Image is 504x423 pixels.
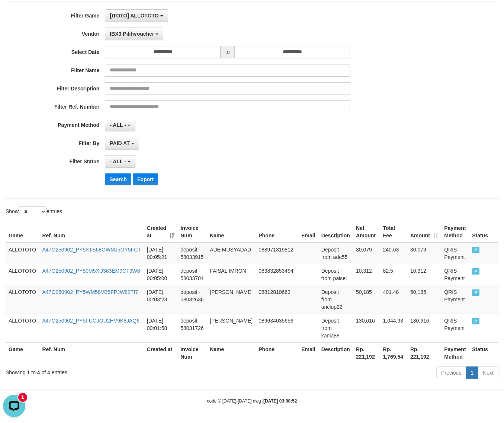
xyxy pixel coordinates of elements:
[472,247,479,253] span: PAID
[105,155,135,168] button: - ALL -
[318,221,353,243] th: Description
[42,247,141,253] a: A47O250902_PY5XTS68OWMJ5OY5FCT
[42,268,140,274] a: A47O250902_PY50M5XU363EM9CT3W8
[256,285,298,314] td: 08812810663
[3,3,25,25] button: Open LiveChat chat widget
[472,318,479,324] span: PAID
[472,289,479,296] span: PAID
[380,264,407,285] td: 82.5
[207,342,256,363] th: Name
[6,342,39,363] th: Game
[256,221,298,243] th: Phone
[6,264,39,285] td: ALLOTOTO
[256,342,298,363] th: Phone
[18,1,27,10] div: new message indicator
[6,221,39,243] th: Game
[221,46,235,58] span: to
[207,264,256,285] td: FAISAL IMRON
[144,264,177,285] td: [DATE] 00:05:00
[144,314,177,342] td: [DATE] 00:01:58
[407,264,441,285] td: 10,312
[105,137,139,150] button: PAID AT
[207,243,256,264] td: ADE MUSYADAD
[353,221,380,243] th: Net Amount
[407,314,441,342] td: 130,616
[472,268,479,275] span: PAID
[441,221,469,243] th: Payment Method
[207,314,256,342] td: [PERSON_NAME]
[380,342,407,363] th: Rp. 1,769.54
[6,206,62,217] label: Show entries
[42,318,139,324] a: A47O250902_PY5FUGJOU2HV9K8JAQ6
[407,342,441,363] th: Rp. 221,192
[353,314,380,342] td: 130,616
[105,119,135,131] button: - ALL -
[353,342,380,363] th: Rp. 221,192
[298,221,318,243] th: Email
[207,285,256,314] td: [PERSON_NAME]
[298,342,318,363] th: Email
[469,342,498,363] th: Status
[407,285,441,314] td: 50,185
[407,243,441,264] td: 30,079
[110,13,158,19] span: [ITOTO] ALLOTOTO
[353,243,380,264] td: 30,079
[144,285,177,314] td: [DATE] 00:03:23
[318,285,353,314] td: Deposit from unclup22
[177,264,207,285] td: deposit - 58033701
[39,221,144,243] th: Ref. Num
[110,122,126,128] span: - ALL -
[256,243,298,264] td: 088971319812
[469,221,498,243] th: Status
[144,221,177,243] th: Created at: activate to sort column ascending
[380,285,407,314] td: 401.48
[207,398,297,404] small: code © [DATE]-[DATE] dwg |
[441,342,469,363] th: Payment Method
[6,314,39,342] td: ALLOTOTO
[263,398,297,404] strong: [DATE] 03:08:52
[110,31,154,37] span: IBX3 Pilihvoucher
[6,285,39,314] td: ALLOTOTO
[6,366,205,376] div: Showing 1 to 4 of 4 entries
[318,243,353,264] td: Deposit from ade55
[177,221,207,243] th: Invoice Num
[380,314,407,342] td: 1,044.93
[110,158,126,164] span: - ALL -
[441,243,469,264] td: QRIS Payment
[441,285,469,314] td: QRIS Payment
[144,243,177,264] td: [DATE] 00:05:21
[256,314,298,342] td: 089634035656
[353,285,380,314] td: 50,185
[42,289,138,295] a: A47O250902_PY5WM58VB5FPJW82TI7
[6,243,39,264] td: ALLOTOTO
[466,366,478,379] a: 1
[318,342,353,363] th: Description
[380,243,407,264] td: 240.63
[144,342,177,363] th: Created at
[177,314,207,342] td: deposit - 58031726
[105,28,163,40] button: IBX3 Pilihvoucher
[353,264,380,285] td: 10,312
[133,173,158,185] button: Export
[177,342,207,363] th: Invoice Num
[478,366,498,379] a: Next
[19,206,46,217] select: Showentries
[105,9,168,22] button: [ITOTO] ALLOTOTO
[407,221,441,243] th: Amount: activate to sort column ascending
[39,342,144,363] th: Ref. Num
[441,314,469,342] td: QRIS Payment
[318,314,353,342] td: Deposit from kania88
[441,264,469,285] td: QRIS Payment
[105,173,131,185] button: Search
[110,140,129,146] span: PAID AT
[318,264,353,285] td: Deposit from paisel
[177,243,207,264] td: deposit - 58033915
[177,285,207,314] td: deposit - 58032636
[380,221,407,243] th: Total Fee
[256,264,298,285] td: 083832853494
[207,221,256,243] th: Name
[436,366,466,379] a: Previous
